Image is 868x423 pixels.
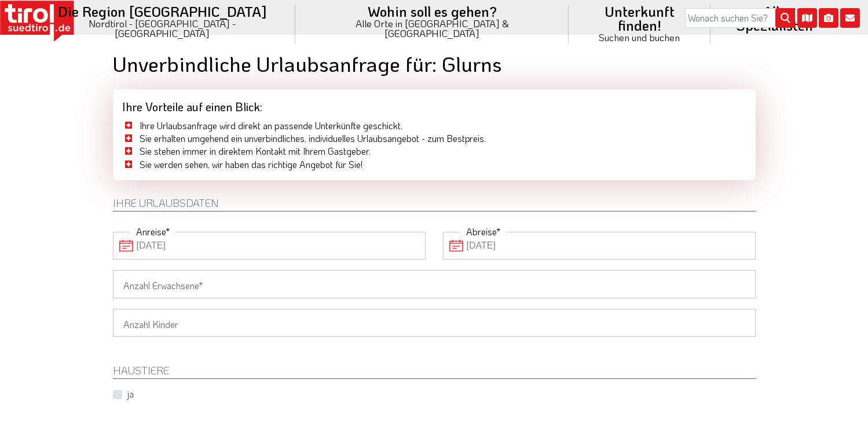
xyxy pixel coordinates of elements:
[583,32,697,42] small: Suchen und buchen
[309,19,554,38] small: Alle Orte in [GEOGRAPHIC_DATA] & [GEOGRAPHIC_DATA]
[113,89,756,119] div: Ihre Vorteile auf einen Blick:
[819,8,838,28] i: Fotogalerie
[113,198,756,211] h2: Ihre Urlaubsdaten
[113,52,756,75] h1: Unverbindliche Urlaubsanfrage für: Glurns
[122,158,746,171] li: Sie werden sehen, wir haben das richtige Angebot für Sie!
[122,145,746,158] li: Sie stehen immer in direktem Kontakt mit Ihrem Gastgeber.
[122,119,746,132] li: Ihre Urlaubsanfrage wird direkt an passende Unterkünfte geschickt.
[840,8,860,28] i: Kontakt
[113,365,756,379] h2: HAUSTIERE
[43,19,281,38] small: Nordtirol - [GEOGRAPHIC_DATA] - [GEOGRAPHIC_DATA]
[122,132,746,145] li: Sie erhalten umgehend ein unverbindliches, individuelles Urlaubsangebot - zum Bestpreis.
[685,8,795,28] input: Wonach suchen Sie?
[797,8,817,28] i: Karte öffnen
[127,388,134,400] label: ja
